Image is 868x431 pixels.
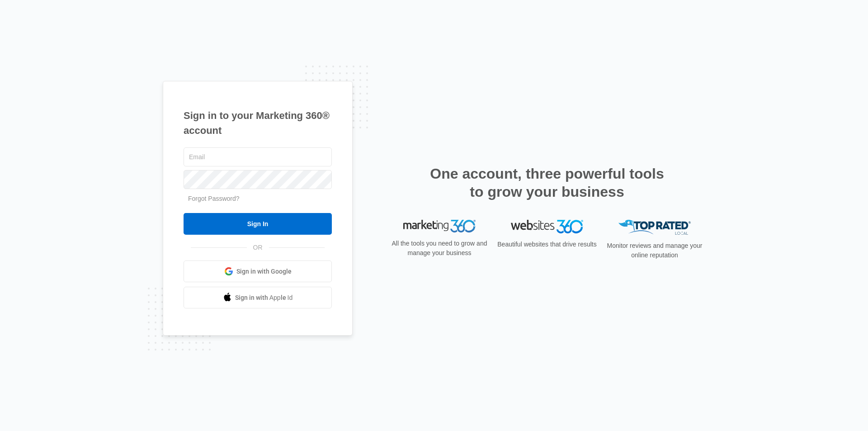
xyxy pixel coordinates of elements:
[247,243,269,252] span: OR
[511,220,583,233] img: Websites 360
[235,293,293,303] span: Sign in with Apple Id
[184,287,332,308] a: Sign in with Apple Id
[389,239,490,258] p: All the tools you need to grow and manage your business
[618,220,691,235] img: Top Rated Local
[604,241,705,260] p: Monitor reviews and manage your online reputation
[403,220,476,232] img: Marketing 360
[184,147,332,166] input: Email
[427,165,667,201] h2: One account, three powerful tools to grow your business
[496,240,598,249] p: Beautiful websites that drive results
[184,108,332,138] h1: Sign in to your Marketing 360® account
[188,195,240,202] a: Forgot Password?
[184,213,332,235] input: Sign In
[184,260,332,282] a: Sign in with Google
[236,267,292,276] span: Sign in with Google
